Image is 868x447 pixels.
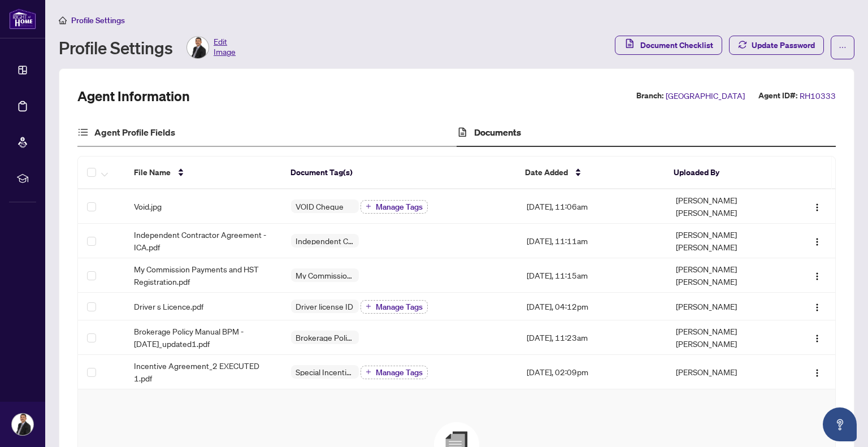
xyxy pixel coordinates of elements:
span: Document Checklist [640,36,713,54]
span: My Commission Payments and HST Registration [291,271,359,279]
th: Document Tag(s) [281,157,516,189]
td: [PERSON_NAME] [PERSON_NAME] [667,258,785,293]
td: [PERSON_NAME] [PERSON_NAME] [667,189,785,224]
div: Profile Settings [59,36,236,59]
span: plus [366,203,371,209]
span: Special Incentives Agreement [291,368,359,376]
img: Logo [813,368,822,377]
button: Open asap [823,407,857,441]
span: Date Added [525,166,568,179]
button: Logo [808,363,826,381]
img: Logo [813,334,822,343]
img: Profile Icon [187,37,209,58]
img: Logo [813,303,822,312]
span: Independent Contractor Agreement [291,237,359,245]
span: Manage Tags [376,368,423,376]
span: Incentive Agreement_2 EXECUTED 1.pdf [134,359,273,384]
span: Manage Tags [376,303,423,311]
td: [PERSON_NAME] [PERSON_NAME] [667,320,785,355]
td: [DATE], 11:06am [518,189,667,224]
span: Void.jpg [134,200,162,212]
span: ellipsis [839,44,847,51]
img: Logo [813,203,822,212]
img: Profile Icon [12,414,33,435]
span: Brokerage Policy Manual [291,333,359,341]
span: Profile Settings [71,15,125,25]
button: Logo [808,297,826,315]
th: Uploaded By [665,157,782,189]
button: Logo [808,197,826,215]
button: Logo [808,328,826,346]
td: [DATE], 04:12pm [518,293,667,320]
td: [DATE], 11:15am [518,258,667,293]
span: Manage Tags [376,203,423,211]
label: Branch: [636,89,663,102]
td: [PERSON_NAME] [667,355,785,389]
td: [DATE], 11:11am [518,224,667,258]
span: plus [366,303,371,309]
button: Manage Tags [361,366,428,379]
td: [DATE], 02:09pm [518,355,667,389]
button: Logo [808,232,826,250]
button: Update Password [729,36,824,55]
td: [DATE], 11:23am [518,320,667,355]
td: [PERSON_NAME] [PERSON_NAME] [667,224,785,258]
span: Independent Contractor Agreement - ICA.pdf [134,228,273,253]
button: Logo [808,266,826,284]
h4: Agent Profile Fields [94,125,175,139]
img: logo [9,8,36,29]
span: My Commission Payments and HST Registration.pdf [134,263,273,288]
span: VOID Cheque [291,202,348,210]
span: plus [366,369,371,375]
img: Logo [813,237,822,246]
label: Agent ID#: [758,89,797,102]
h2: Agent Information [77,87,190,105]
span: Driver license ID [291,302,358,310]
td: [PERSON_NAME] [667,293,785,320]
span: Edit Image [214,36,236,59]
span: File Name [134,166,171,179]
span: Brokerage Policy Manual BPM - [DATE]_updated1.pdf [134,325,273,350]
span: Driver s Licence.pdf [134,300,203,313]
button: Manage Tags [361,300,428,314]
span: RH10333 [800,89,836,102]
img: Logo [813,272,822,281]
span: home [59,16,67,24]
th: File Name [125,157,281,189]
button: Manage Tags [361,200,428,214]
span: [GEOGRAPHIC_DATA] [666,89,745,102]
h4: Documents [474,125,521,139]
span: Update Password [752,36,815,54]
th: Date Added [516,157,665,189]
button: Document Checklist [615,36,722,55]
